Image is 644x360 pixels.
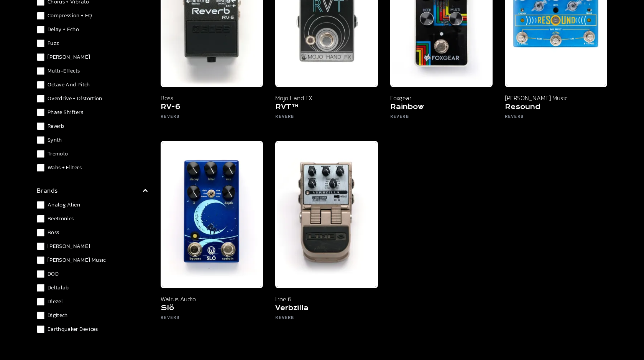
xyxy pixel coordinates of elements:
p: [PERSON_NAME] Music [505,93,607,102]
p: Mojo Hand FX [275,93,378,102]
input: Boss [37,229,44,236]
p: Walrus Audio [161,294,263,304]
summary: brands [37,186,148,195]
span: Analog Alien [48,201,80,209]
input: Fuzz [37,40,44,47]
h6: Reverb [161,113,263,122]
input: Wahs + Filters [37,164,44,172]
span: Boss [48,229,59,236]
span: DOD [48,270,59,278]
span: Earthquaker Devices [48,325,98,333]
span: Tremolo [48,150,68,158]
p: brands [37,186,58,195]
span: Beetronics [48,215,74,223]
span: Wahs + Filters [48,164,82,172]
a: Walrus Audio Slö Multi-Texture Reverb Pedal - Noise Boyz Walrus Audio Slö Reverb [161,141,263,330]
input: Overdrive + Distortion [37,95,44,102]
a: Line 6 Verbzilla - Noise Boyz Line 6 Verbzilla Reverb [275,141,378,330]
span: Synth [48,136,62,144]
h6: Reverb [505,113,607,122]
input: Phase Shifters [37,109,44,116]
input: Deltalab [37,284,44,292]
input: Earthquaker Devices [37,325,44,333]
h5: Rainbow [390,102,493,113]
h5: RV-6 [161,102,263,113]
span: Diezel [48,298,63,306]
p: Boss [161,93,263,102]
h5: Verbzilla [275,304,378,314]
input: Analog Alien [37,201,44,209]
input: Tremolo [37,150,44,158]
h5: Slö [161,304,263,314]
span: Deltalab [48,284,69,292]
input: [PERSON_NAME] Music [37,256,44,264]
input: Multi-Effects [37,67,44,75]
h5: Resound [505,102,607,113]
input: Delay + Echo [37,26,44,33]
h6: Reverb [275,113,378,122]
span: Compression + EQ [48,12,92,20]
p: Line 6 [275,294,378,304]
input: Digitech [37,312,44,319]
img: Walrus Audio Slö Multi-Texture Reverb Pedal - Noise Boyz [161,141,263,288]
span: [PERSON_NAME] Music [48,256,106,264]
input: Reverb [37,122,44,130]
span: Delay + Echo [48,26,79,33]
h6: Reverb [161,314,263,324]
input: DOD [37,270,44,278]
span: Fuzz [48,40,59,47]
span: [PERSON_NAME] [48,243,90,250]
span: [PERSON_NAME] [48,53,90,61]
input: Diezel [37,298,44,306]
input: [PERSON_NAME] [37,53,44,61]
input: [PERSON_NAME] [37,243,44,250]
h6: Reverb [390,113,493,122]
p: Foxgear [390,93,493,102]
span: Digitech [48,312,68,319]
img: Line 6 Verbzilla - Noise Boyz [275,141,378,288]
h5: RVT™ [275,102,378,113]
span: Multi-Effects [48,67,80,75]
span: Overdrive + Distortion [48,95,102,102]
input: Beetronics [37,215,44,223]
input: Octave and Pitch [37,81,44,89]
span: Phase Shifters [48,109,83,116]
span: Reverb [48,122,64,130]
span: Octave and Pitch [48,81,90,89]
input: Synth [37,136,44,144]
input: Compression + EQ [37,12,44,20]
h6: Reverb [275,314,378,324]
